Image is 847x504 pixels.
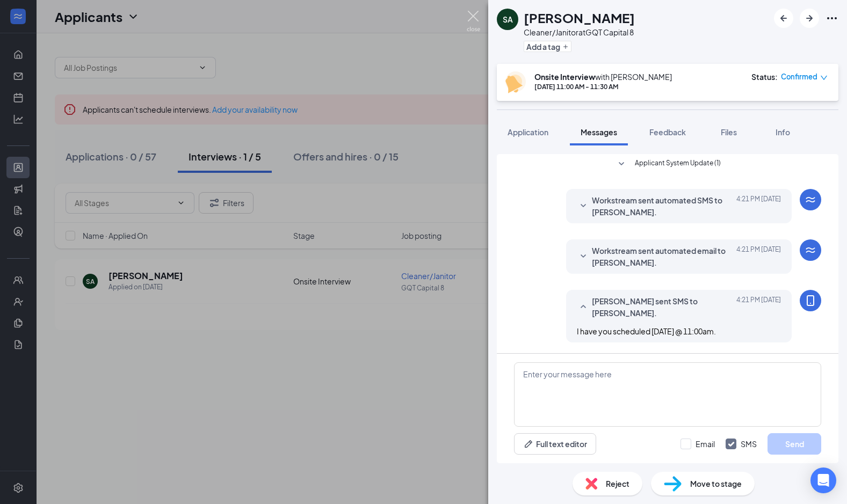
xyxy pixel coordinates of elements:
svg: SmallChevronUp [577,301,590,313]
button: PlusAdd a tag [524,41,571,52]
svg: WorkstreamLogo [804,193,817,206]
svg: Pen [523,439,534,449]
svg: SmallChevronDown [615,158,628,171]
span: Messages [581,127,617,137]
span: Files [721,127,737,137]
svg: WorkstreamLogo [804,244,817,257]
svg: SmallChevronDown [577,200,590,213]
button: ArrowLeftNew [774,9,793,28]
span: Reject [606,478,629,490]
svg: ArrowRight [803,12,816,25]
span: [DATE] 4:21 PM [736,245,781,268]
span: Feedback [649,127,686,137]
span: [PERSON_NAME] sent SMS to [PERSON_NAME]. [592,295,733,319]
svg: SmallChevronDown [577,250,590,263]
span: Applicant System Update (1) [635,158,721,171]
button: SmallChevronDownApplicant System Update (1) [615,158,721,171]
span: Confirmed [781,71,817,82]
span: Application [508,127,548,137]
svg: MobileSms [804,294,817,307]
span: Info [776,127,790,137]
div: Cleaner/Janitor at GQT Capital 8 [524,27,635,38]
span: I have you scheduled [DATE] @ 11:00am. [577,326,716,336]
div: [DATE] 11:00 AM - 11:30 AM [534,82,672,91]
div: Status : [751,71,778,82]
div: SA [503,14,513,25]
div: Open Intercom Messenger [810,468,836,493]
b: Onsite Interview [534,72,595,82]
span: down [820,74,828,82]
button: Full text editorPen [514,433,596,455]
h1: [PERSON_NAME] [524,9,635,27]
div: with [PERSON_NAME] [534,71,672,82]
svg: Ellipses [826,12,838,25]
svg: Plus [562,43,569,50]
span: Move to stage [690,478,742,490]
button: Send [768,433,821,455]
span: Workstream sent automated email to [PERSON_NAME]. [592,245,733,268]
span: [DATE] 4:21 PM [736,295,781,319]
span: [DATE] 4:21 PM [736,194,781,218]
button: ArrowRight [800,9,819,28]
span: Workstream sent automated SMS to [PERSON_NAME]. [592,194,733,218]
svg: ArrowLeftNew [777,12,790,25]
